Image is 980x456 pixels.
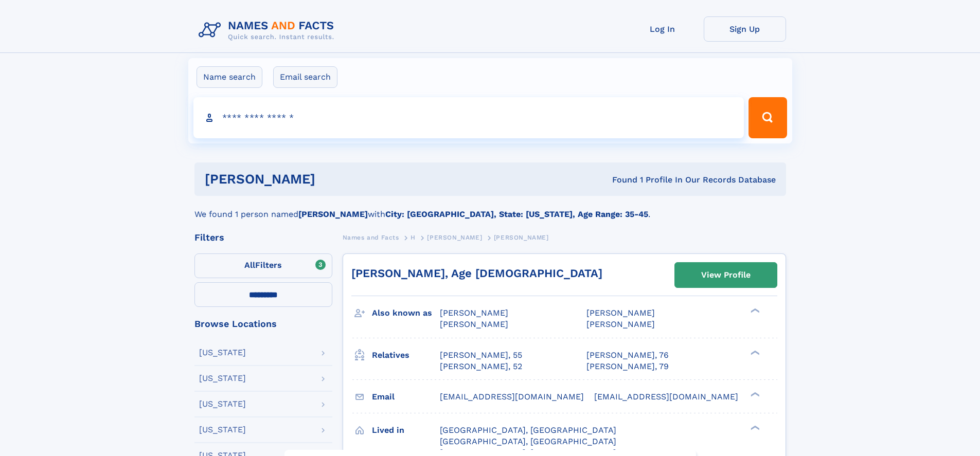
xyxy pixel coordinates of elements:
[749,97,787,138] button: Search Button
[440,425,616,435] span: [GEOGRAPHIC_DATA], [GEOGRAPHIC_DATA]
[372,346,440,364] h3: Relatives
[440,350,522,361] a: [PERSON_NAME], 55
[194,16,343,44] img: Logo Names and Facts
[427,234,482,241] span: [PERSON_NAME]
[385,209,648,219] b: City: [GEOGRAPHIC_DATA], State: [US_STATE], Age Range: 35-45
[748,391,760,397] div: ❯
[440,319,508,329] span: [PERSON_NAME]
[343,231,399,244] a: Names and Facts
[193,97,744,138] input: search input
[748,349,760,356] div: ❯
[621,16,704,42] a: Log In
[440,361,522,372] a: [PERSON_NAME], 52
[194,233,332,242] div: Filters
[586,308,655,318] span: [PERSON_NAME]
[199,374,246,382] div: [US_STATE]
[372,422,440,439] h3: Lived in
[273,66,337,88] label: Email search
[748,307,760,314] div: ❯
[411,234,416,241] span: H
[494,234,549,241] span: [PERSON_NAME]
[586,361,669,372] a: [PERSON_NAME], 79
[675,263,777,287] a: View Profile
[205,173,464,186] h1: [PERSON_NAME]
[194,319,332,329] div: Browse Locations
[244,260,255,270] span: All
[199,426,246,434] div: [US_STATE]
[372,388,440,406] h3: Email
[440,308,508,318] span: [PERSON_NAME]
[298,209,368,219] b: [PERSON_NAME]
[351,267,602,280] a: [PERSON_NAME], Age [DEMOGRAPHIC_DATA]
[704,16,786,42] a: Sign Up
[440,392,584,402] span: [EMAIL_ADDRESS][DOMAIN_NAME]
[372,304,440,322] h3: Also known as
[411,231,416,244] a: H
[594,392,738,402] span: [EMAIL_ADDRESS][DOMAIN_NAME]
[427,231,482,244] a: [PERSON_NAME]
[199,400,246,408] div: [US_STATE]
[586,319,655,329] span: [PERSON_NAME]
[197,66,262,88] label: Name search
[586,350,669,361] a: [PERSON_NAME], 76
[748,424,760,431] div: ❯
[701,263,751,287] div: View Profile
[464,174,776,186] div: Found 1 Profile In Our Records Database
[194,253,332,278] label: Filters
[194,196,786,221] div: We found 1 person named with .
[440,436,616,446] span: [GEOGRAPHIC_DATA], [GEOGRAPHIC_DATA]
[199,349,246,357] div: [US_STATE]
